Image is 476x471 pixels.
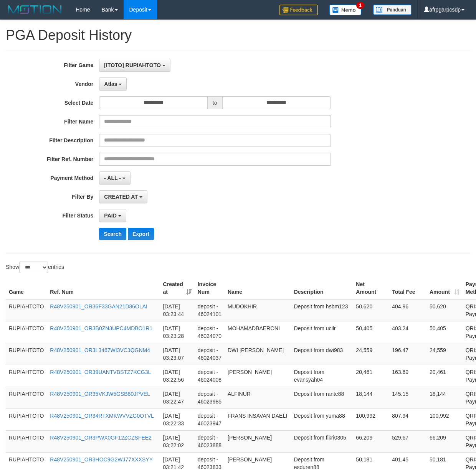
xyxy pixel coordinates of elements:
[160,343,195,365] td: [DATE] 03:23:07
[353,343,389,365] td: 24,559
[426,277,463,299] th: Amount: activate to sort column ascending
[353,408,389,430] td: 100,992
[104,81,117,87] span: Atlas
[356,2,364,9] span: 1
[6,4,64,15] img: MOTION_logo.png
[195,277,225,299] th: Invoice Num
[291,408,353,430] td: Deposit from yuma88
[50,369,151,375] a: R48V250901_OR39UANTVBSTZ7KCG3L
[99,59,170,72] button: [ITOTO] RUPIAHTOTO
[104,194,138,200] span: CREATED AT
[353,277,389,299] th: Net Amount
[389,299,426,321] td: 404.96
[50,347,150,353] a: R48V250901_OR3L3467WI3VC3QGNM4
[426,321,463,343] td: 50,405
[160,321,195,343] td: [DATE] 03:23:28
[291,343,353,365] td: Deposit from dwi983
[104,212,116,219] span: PAID
[225,430,291,452] td: [PERSON_NAME]
[426,343,463,365] td: 24,559
[195,430,225,452] td: deposit - 46023888
[426,299,463,321] td: 50,620
[6,277,47,299] th: Game
[225,277,291,299] th: Name
[225,343,291,365] td: DWI [PERSON_NAME]
[104,62,161,68] span: [ITOTO] RUPIAHTOTO
[353,365,389,387] td: 20,461
[99,209,126,222] button: PAID
[195,408,225,430] td: deposit - 46023947
[160,408,195,430] td: [DATE] 03:22:33
[225,387,291,408] td: ALFINUR
[50,456,153,463] a: R48V250901_OR3HOC9G2WJ77XXXSYY
[195,387,225,408] td: deposit - 46023985
[353,321,389,343] td: 50,405
[160,387,195,408] td: [DATE] 03:22:47
[291,277,353,299] th: Description
[353,430,389,452] td: 66,209
[373,5,412,15] img: panduan.png
[195,321,225,343] td: deposit - 46024070
[225,408,291,430] td: FRANS INSAVAN DAELI
[99,171,130,184] button: - ALL -
[353,387,389,408] td: 18,144
[6,28,470,43] h1: PGA Deposit History
[389,343,426,365] td: 196.47
[6,430,47,452] td: RUPIAHTOTO
[225,365,291,387] td: [PERSON_NAME]
[389,365,426,387] td: 163.69
[99,228,126,240] button: Search
[6,387,47,408] td: RUPIAHTOTO
[426,365,463,387] td: 20,461
[6,262,64,273] label: Show entries
[225,321,291,343] td: MOHAMADBAERONI
[291,387,353,408] td: Deposit from rante88
[6,408,47,430] td: RUPIAHTOTO
[99,77,127,91] button: Atlas
[160,430,195,452] td: [DATE] 03:22:02
[99,190,147,203] button: CREATED AT
[50,435,152,441] a: R48V250901_OR3PWX0GF12ZCZSFEE2
[389,277,426,299] th: Total Fee
[353,299,389,321] td: 50,620
[50,325,152,331] a: R48V250901_OR3B0ZN3UPC4MDBO1R1
[195,299,225,321] td: deposit - 46024101
[6,343,47,365] td: RUPIAHTOTO
[389,430,426,452] td: 529.67
[329,5,362,15] img: Button%20Memo.svg
[208,96,222,109] span: to
[426,408,463,430] td: 100,992
[389,387,426,408] td: 145.15
[195,365,225,387] td: deposit - 46024008
[6,365,47,387] td: RUPIAHTOTO
[19,262,48,273] select: Showentries
[291,430,353,452] td: Deposit from fikri0305
[279,5,318,15] img: Feedback.jpg
[389,408,426,430] td: 807.94
[389,321,426,343] td: 403.24
[291,365,353,387] td: Deposit from evansyah04
[225,299,291,321] td: MUDOKHIR
[47,277,160,299] th: Ref. Num
[426,430,463,452] td: 66,209
[50,413,154,419] a: R48V250901_OR34RTXMKWVVZG0OTVL
[160,365,195,387] td: [DATE] 03:22:56
[50,303,147,310] a: R48V250901_OR36F33GAN21D86OLAI
[128,228,154,240] button: Export
[160,299,195,321] td: [DATE] 03:23:44
[6,299,47,321] td: RUPIAHTOTO
[104,175,121,181] span: - ALL -
[195,343,225,365] td: deposit - 46024037
[50,391,150,397] a: R48V250901_OR35VKJW5GSB60JPVEL
[291,299,353,321] td: Deposit from hsbm123
[426,387,463,408] td: 18,144
[160,277,195,299] th: Created at: activate to sort column ascending
[6,321,47,343] td: RUPIAHTOTO
[291,321,353,343] td: Deposit from ucilr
